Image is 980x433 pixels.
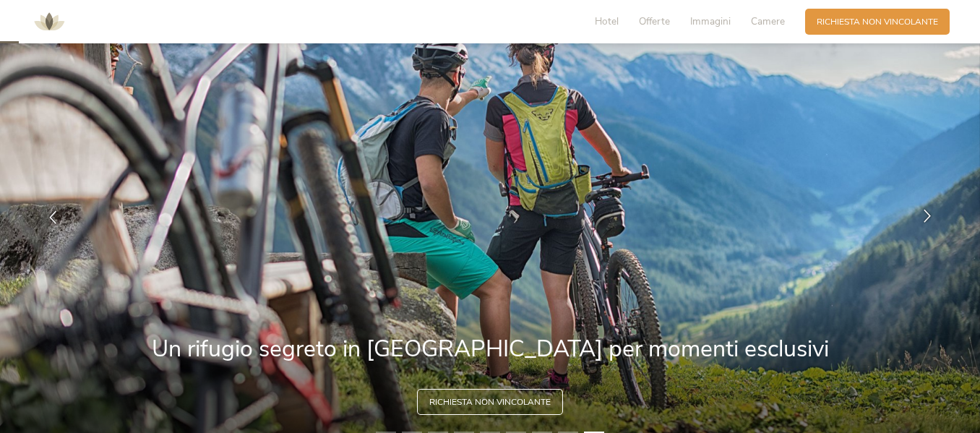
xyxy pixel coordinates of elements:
[27,17,71,25] a: AMONTI & LUNARIS Wellnessresort
[817,16,938,28] span: Richiesta non vincolante
[639,14,670,28] span: Offerte
[429,396,551,408] span: Richiesta non vincolante
[751,14,785,28] span: Camere
[690,14,731,28] span: Immagini
[595,14,619,28] span: Hotel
